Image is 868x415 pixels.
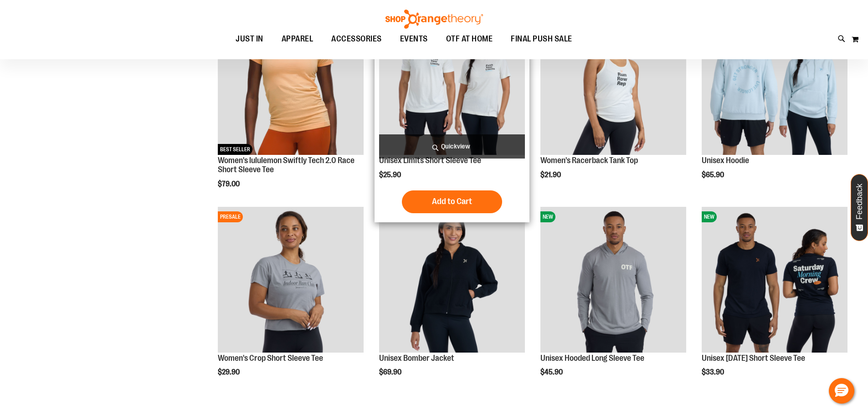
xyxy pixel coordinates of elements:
[226,29,272,50] a: JUST IN
[379,9,525,156] a: Image of Unisex BB Limits TeeNEW
[375,5,529,222] div: product
[379,9,525,155] img: Image of Unisex BB Limits Tee
[702,156,749,165] a: Unisex Hoodie
[322,29,391,50] a: ACCESSORIES
[855,184,864,220] span: Feedback
[511,29,572,49] span: FINAL PUSH SALE
[282,29,313,49] span: APPAREL
[702,207,847,353] img: Image of Unisex Saturday Tee
[379,156,481,165] a: Unisex Limits Short Sleeve Tee
[697,202,852,400] div: product
[218,207,364,353] img: Image of Womens Crop Tee
[702,207,847,354] a: Image of Unisex Saturday TeeNEW
[218,368,241,376] span: $29.90
[218,354,323,363] a: Women's Crop Short Sleeve Tee
[218,180,241,188] span: $79.00
[379,134,525,159] a: Quickview
[702,368,725,376] span: $33.90
[540,9,686,156] a: Image of Womens Racerback TankNEW
[218,9,364,156] a: Women's lululemon Swiftly Tech 2.0 Race Short Sleeve TeeNEWBEST SELLER
[391,29,437,50] a: EVENTS
[379,368,403,376] span: $69.90
[218,156,354,174] a: Women's lululemon Swiftly Tech 2.0 Race Short Sleeve Tee
[829,378,854,404] button: Hello, have a question? Let’s chat.
[540,207,686,354] a: Image of Unisex Hooded LS TeeNEW
[236,29,263,49] span: JUST IN
[272,29,323,49] a: APPAREL
[218,211,243,222] span: PRESALE
[400,29,428,49] span: EVENTS
[218,9,364,155] img: Women's lululemon Swiftly Tech 2.0 Race Short Sleeve Tee
[379,354,454,363] a: Unisex Bomber Jacket
[702,9,847,155] img: Image of Unisex Hoodie
[536,5,691,202] div: product
[851,174,868,241] button: Feedback - Show survey
[536,202,691,400] div: product
[540,156,638,165] a: Women's Racerback Tank Top
[379,171,402,179] span: $25.90
[702,171,725,179] span: $65.90
[540,9,686,155] img: Image of Womens Racerback Tank
[213,5,368,211] div: product
[218,207,364,354] a: Image of Womens Crop TeePRESALE
[446,29,493,49] span: OTF AT HOME
[218,144,252,155] span: BEST SELLER
[540,354,644,363] a: Unisex Hooded Long Sleeve Tee
[213,202,368,400] div: product
[502,29,581,50] a: FINAL PUSH SALE
[702,354,805,363] a: Unisex [DATE] Short Sleeve Tee
[697,5,852,202] div: product
[379,207,525,354] a: Image of Unisex Bomber JacketPRESALE
[540,171,562,179] span: $21.90
[702,9,847,156] a: Image of Unisex HoodieNEW
[540,368,564,376] span: $45.90
[702,211,717,222] span: NEW
[437,29,502,50] a: OTF AT HOME
[540,211,555,222] span: NEW
[384,10,484,29] img: Shop Orangetheory
[402,190,502,213] button: Add to Cart
[331,29,382,49] span: ACCESSORIES
[540,207,686,353] img: Image of Unisex Hooded LS Tee
[379,207,525,353] img: Image of Unisex Bomber Jacket
[432,196,472,206] span: Add to Cart
[375,202,529,400] div: product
